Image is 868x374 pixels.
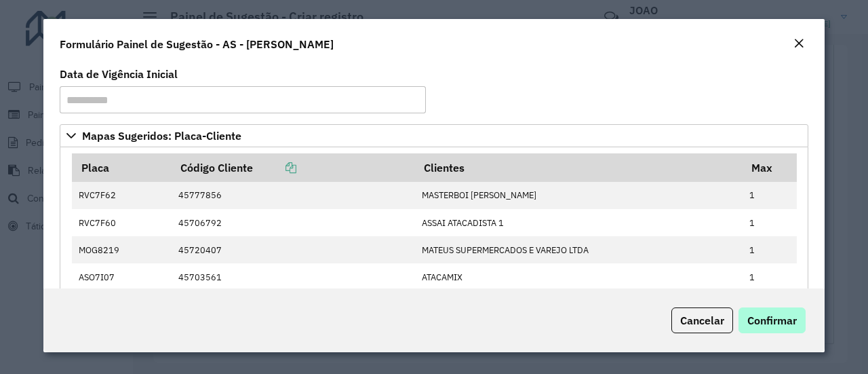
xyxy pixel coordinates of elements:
[414,236,742,263] td: MATEUS SUPERMERCADOS E VAREJO LTDA
[789,35,808,53] button: Close
[743,263,797,291] td: 1
[82,130,241,141] span: Mapas Sugeridos: Placa-Cliente
[414,263,742,291] td: ATACAMIX
[72,153,172,182] th: Placa
[743,153,797,182] th: Max
[747,314,797,327] span: Confirmar
[743,209,797,236] td: 1
[671,307,733,333] button: Cancelar
[743,182,797,209] td: 1
[414,153,742,182] th: Clientes
[414,209,742,236] td: ASSAI ATACADISTA 1
[60,36,334,52] h4: Formulário Painel de Sugestão - AS - [PERSON_NAME]
[253,161,296,174] a: Copiar
[171,182,414,209] td: 45777856
[60,66,178,82] label: Data de Vigência Inicial
[738,307,806,333] button: Confirmar
[793,38,804,49] em: Fechar
[680,314,724,327] span: Cancelar
[171,153,414,182] th: Código Cliente
[414,182,742,209] td: MASTERBOI [PERSON_NAME]
[60,124,808,147] a: Mapas Sugeridos: Placa-Cliente
[171,236,414,263] td: 45720407
[171,209,414,236] td: 45706792
[72,263,172,291] td: ASO7I07
[171,263,414,291] td: 45703561
[743,236,797,263] td: 1
[72,209,172,236] td: RVC7F60
[72,236,172,263] td: MOG8219
[72,182,172,209] td: RVC7F62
